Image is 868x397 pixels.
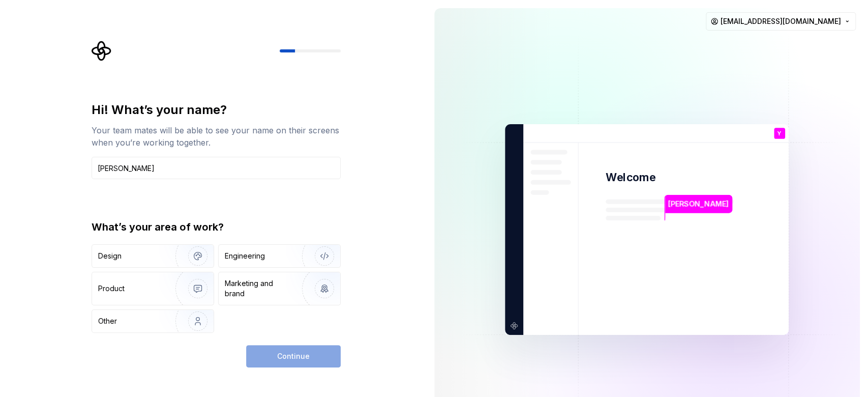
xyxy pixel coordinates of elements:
div: Engineering [225,251,265,261]
input: Han Solo [92,157,341,179]
div: Design [98,251,122,261]
p: Welcome [606,170,655,185]
div: Product [98,283,125,294]
button: [EMAIL_ADDRESS][DOMAIN_NAME] [706,12,856,31]
div: Other [98,316,117,326]
p: Y [777,131,782,136]
div: What’s your area of work? [92,220,341,234]
svg: Supernova Logo [92,41,112,61]
span: [EMAIL_ADDRESS][DOMAIN_NAME] [721,16,841,26]
div: Your team mates will be able to see your name on their screens when you’re working together. [92,124,341,149]
div: Hi! What’s your name? [92,102,341,118]
div: Marketing and brand [225,278,293,299]
p: [PERSON_NAME] [668,198,729,210]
